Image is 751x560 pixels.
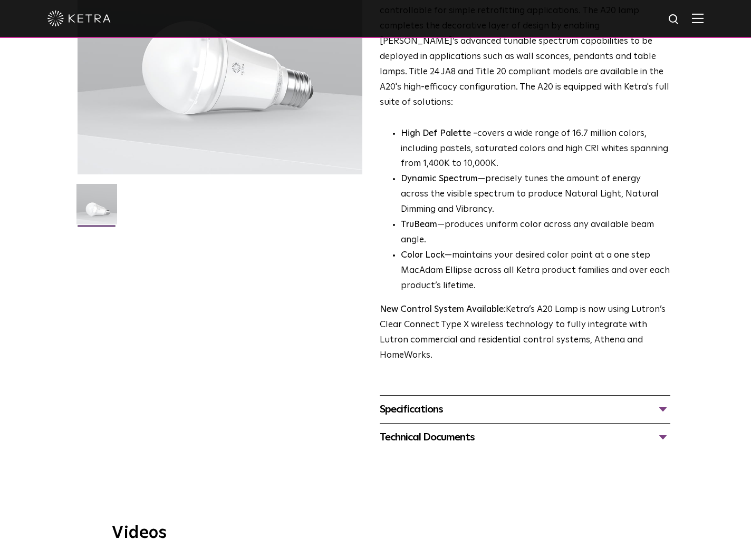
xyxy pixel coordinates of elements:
img: search icon [668,13,681,26]
img: Hamburger%20Nav.svg [692,13,704,23]
div: Specifications [380,401,670,418]
strong: High Def Palette - [401,129,477,138]
h3: Videos [112,525,639,542]
img: ketra-logo-2019-white [47,11,111,26]
strong: Dynamic Spectrum [401,174,478,183]
div: Technical Documents [380,429,670,446]
li: —produces uniform color across any available beam angle. [401,218,670,248]
p: covers a wide range of 16.7 million colors, including pastels, saturated colors and high CRI whit... [401,126,670,172]
li: —maintains your desired color point at a one step MacAdam Ellipse across all Ketra product famili... [401,248,670,294]
strong: New Control System Available: [380,305,506,314]
li: —precisely tunes the amount of energy across the visible spectrum to produce Natural Light, Natur... [401,172,670,218]
strong: Color Lock [401,251,445,260]
p: Ketra’s A20 Lamp is now using Lutron’s Clear Connect Type X wireless technology to fully integrat... [380,302,670,363]
strong: TruBeam [401,220,437,229]
img: A20-Lamp-2021-Web-Square [76,184,117,232]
